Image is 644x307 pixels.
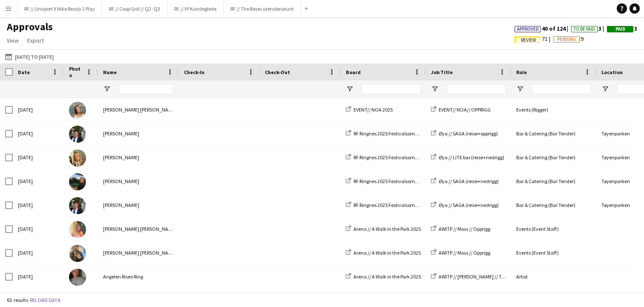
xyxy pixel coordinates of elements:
div: [PERSON_NAME] [PERSON_NAME] [98,241,179,264]
button: RF // Unisport X Nike Ready 2 Play [17,0,102,17]
a: Arena // A Walk in the Park 2025 [346,273,421,280]
button: Reload data [28,296,62,305]
span: AWITP // [PERSON_NAME] // Team DJ [PERSON_NAME] [439,273,555,280]
button: Open Filter Menu [103,85,111,93]
span: RF Ringnes 2025 Festivalsommer [354,130,424,137]
div: Events (Rigger) [511,98,596,121]
button: Open Filter Menu [516,85,524,93]
div: [DATE] [13,122,64,145]
div: Bar & Catering (Bar Tender) [511,122,596,145]
a: Øya // SAGA (reise+nedrigg) [431,178,499,184]
button: RF // Coop Grill // Q2 -Q3 [102,0,167,17]
div: [PERSON_NAME] [98,169,179,193]
a: RF Ringnes 2025 Festivalsommer [346,178,424,184]
div: [DATE] [13,217,64,241]
span: Date [18,69,30,75]
span: EVENT// NOA 2025 [354,106,393,113]
button: RF // The Roses utendørsstunt [224,0,301,17]
span: Role [516,69,527,75]
input: Name Filter Input [118,84,174,94]
span: 40 of 124 [515,25,571,32]
span: To Be Paid [574,26,595,32]
button: [DATE] to [DATE] [3,52,55,62]
div: [PERSON_NAME] [PERSON_NAME] [98,98,179,121]
a: RF Ringnes 2025 Festivalsommer [346,130,424,137]
span: 9 [553,35,584,43]
div: Events (Event Staff) [511,217,596,241]
div: [PERSON_NAME] [98,122,179,145]
span: Review [521,37,536,43]
a: Arena // A Walk in the Park 2025 [346,250,421,256]
span: Name [103,69,117,75]
img: Tuva Berglihn Lund [69,149,86,166]
span: EVENT// NOA// OPPRIGG [439,106,491,113]
span: Check-Out [265,69,290,75]
span: Photo [69,66,83,78]
div: [DATE] [13,241,64,264]
span: RF Ringnes 2025 Festivalsommer [354,202,424,208]
div: [PERSON_NAME] [PERSON_NAME] [98,217,179,241]
img: Stella Maria Holmboe [69,102,86,119]
div: [DATE] [13,146,64,169]
button: Open Filter Menu [431,85,439,93]
a: AWITP // [PERSON_NAME] // Team DJ [PERSON_NAME] [431,273,555,280]
img: Ulrik Syversen [69,126,86,143]
input: Job Title Filter Input [446,84,506,94]
a: RF Ringnes 2025 Festivalsommer [346,154,424,161]
img: Hannah Ludivia Rotbæk Meling [69,221,86,238]
span: Øya // SAGA (reise+nedrigg) [439,202,499,208]
span: RF Ringnes 2025 Festivalsommer [354,178,424,184]
span: Pending [557,37,576,42]
span: Location [601,69,623,75]
div: Angelen Riseo Ring [98,265,179,288]
span: Paid [615,26,625,32]
a: View [3,35,22,46]
img: Ulrik Syversen [69,197,86,214]
div: Events (Event Staff) [511,241,596,264]
a: EVENT// NOA// OPPRIGG [431,106,491,113]
div: Artist [511,265,596,288]
span: Arena // A Walk in the Park 2025 [354,226,421,232]
span: Øya // SAGA (reise+nedrigg) [439,178,499,184]
a: Export [24,35,47,46]
div: [PERSON_NAME] [98,193,179,217]
span: Arena // A Walk in the Park 2025 [354,273,421,280]
div: [PERSON_NAME] [98,146,179,169]
span: Export [27,37,44,44]
div: [DATE] [13,98,64,121]
img: Angelen Riseo Ring [69,269,86,286]
img: Billal Ahmed Rizwan [69,245,86,262]
div: Bar & Catering (Bar Tender) [511,146,596,169]
a: RF Ringnes 2025 Festivalsommer [346,202,424,208]
div: Bar & Catering (Bar Tender) [511,193,596,217]
span: Job Title [431,69,453,75]
img: Christian Smelhus [69,173,86,190]
span: View [7,37,19,44]
span: Board [346,69,361,75]
span: Øya // SAGA (reise+opprigg) [439,130,498,137]
span: 3 [571,25,607,32]
a: Øya // LITE bar (reise+nedrigg) [431,154,504,161]
span: Arena // A Walk in the Park 2025 [354,250,421,256]
a: EVENT// NOA 2025 [346,106,393,113]
div: Bar & Catering (Bar Tender) [511,169,596,193]
div: [DATE] [13,265,64,288]
button: RF // VY Kundeglede [167,0,224,17]
span: AWITP // Moss // Opprigg [439,250,490,256]
span: Check-In [184,69,204,75]
a: Arena // A Walk in the Park 2025 [346,226,421,232]
input: Role Filter Input [532,84,591,94]
a: Øya // SAGA (reise+nedrigg) [431,202,499,208]
span: Øya // LITE bar (reise+nedrigg) [439,154,504,161]
span: 71 [515,35,553,43]
a: AWITP // Moss // Opprigg [431,250,490,256]
button: Open Filter Menu [601,85,609,93]
input: Board Filter Input [361,84,421,94]
div: [DATE] [13,193,64,217]
span: 3 [607,25,637,32]
div: [DATE] [13,169,64,193]
span: AWITP // Moss // Opprigg [439,226,490,232]
a: AWITP // Moss // Opprigg [431,226,490,232]
span: Approved [517,26,539,32]
span: RF Ringnes 2025 Festivalsommer [354,154,424,161]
